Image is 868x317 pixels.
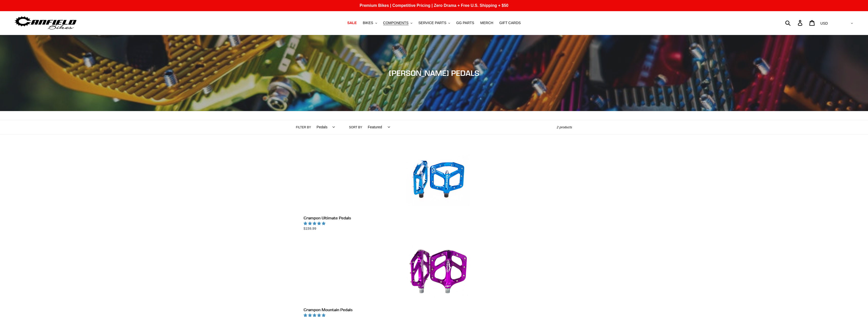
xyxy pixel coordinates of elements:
[478,20,496,26] a: MERCH
[418,21,446,25] span: SERVICE PARTS
[347,21,357,25] span: SALE
[363,21,373,25] span: BIKES
[497,20,523,26] a: GIFT CARDS
[296,125,311,130] label: Filter by
[454,20,477,26] a: GG PARTS
[416,20,453,26] button: SERVICE PARTS
[788,17,801,28] input: Search
[383,21,409,25] span: COMPONENTS
[14,15,77,31] img: Canfield Bikes
[480,21,493,25] span: MERCH
[349,125,362,130] label: Sort by
[499,21,521,25] span: GIFT CARDS
[557,125,572,129] span: 2 products
[360,20,379,26] button: BIKES
[456,21,474,25] span: GG PARTS
[389,68,479,78] span: [PERSON_NAME] PEDALS
[381,20,415,26] button: COMPONENTS
[345,20,359,26] a: SALE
